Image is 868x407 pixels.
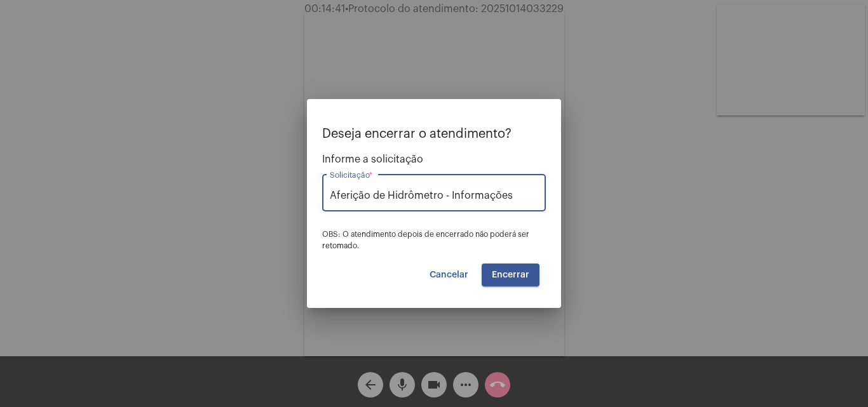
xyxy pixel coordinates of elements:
button: Encerrar [482,264,539,286]
span: Encerrar [492,270,529,279]
input: Buscar solicitação [330,190,538,201]
span: Cancelar [430,270,468,279]
p: Deseja encerrar o atendimento? [322,127,546,141]
span: Informe a solicitação [322,154,546,165]
span: OBS: O atendimento depois de encerrado não poderá ser retomado. [322,230,529,250]
button: Cancelar [419,264,478,286]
